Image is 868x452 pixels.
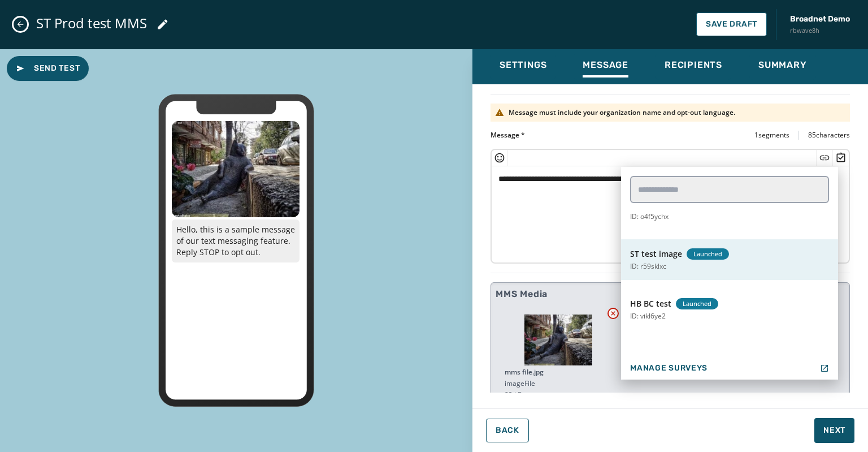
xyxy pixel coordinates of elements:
button: Next [814,418,854,443]
span: ST test image [630,248,682,260]
span: Settings [500,59,546,71]
button: Save Draft [696,12,767,36]
span: Launched [676,298,718,309]
span: Next [823,425,845,436]
button: Insert Short Link [819,152,830,163]
span: rbwave8h [790,26,850,36]
button: Back [486,419,529,442]
span: Message [583,59,628,71]
p: MMS Media [496,287,548,301]
button: ST test imageLaunchedID: r59sklxc [621,239,838,280]
button: Settings [491,54,555,80]
img: Thumbnail [524,315,592,365]
button: Insert Survey [835,152,847,163]
button: Recipients [656,54,731,80]
span: Back [496,426,519,435]
p: ID: vikl6ye2 [630,312,666,321]
span: Recipients [665,59,722,71]
img: 2025-08-20_155215_2061_phpUL0kyi-300x225-8162.jpg [172,121,300,217]
p: mms file.jpg [505,368,612,377]
span: 1 segments [754,131,789,140]
p: Hello, this is a sample message of our text messaging feature. Reply STOP to opt out. [172,219,300,262]
label: Message * [491,131,525,140]
p: ID: o4f5ychx [630,212,669,221]
span: Broadnet Demo [790,14,850,25]
button: HB BC testLaunchedID: vikl6ye2 [621,289,838,330]
button: Manage Surveys [621,357,838,380]
span: Launched [687,248,729,260]
p: 23 kB [505,390,612,399]
p: ID: r59sklxc [630,262,666,271]
span: HB BC test [630,298,671,309]
span: 85 characters [808,131,850,140]
button: Insert Emoji [494,152,505,163]
p: Message must include your organization name and opt-out language. [509,108,735,117]
span: Save Draft [706,20,757,29]
button: Summary [749,54,816,80]
span: Summary [758,59,807,71]
button: Message [574,54,637,80]
span: image File [505,379,535,388]
span: Manage Surveys [630,364,708,373]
